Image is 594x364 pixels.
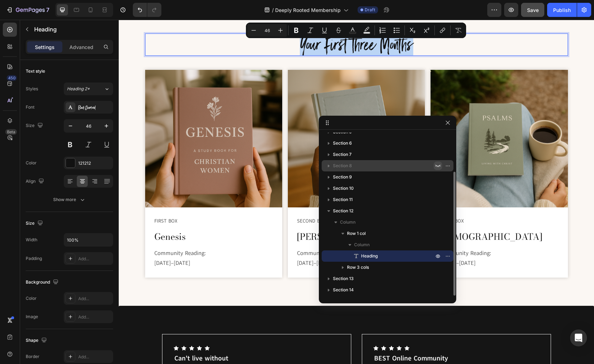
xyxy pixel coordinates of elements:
[178,197,305,206] p: Second Box
[333,275,354,282] span: Section 13
[178,211,306,224] h2: [PERSON_NAME]
[46,6,49,14] p: 7
[26,104,35,110] div: Font
[69,43,93,51] p: Advanced
[246,23,466,38] div: Editor contextual toolbar
[26,237,37,243] div: Width
[26,193,113,206] button: Show more
[26,219,44,228] div: Size
[26,295,37,302] div: Color
[78,296,111,302] div: Add...
[320,211,449,224] h2: [DEMOGRAPHIC_DATA]
[333,162,352,169] span: Section 8
[26,314,38,320] div: Image
[527,7,539,13] span: Save
[67,86,90,92] span: Heading 2*
[78,314,111,320] div: Add...
[321,229,448,239] p: Community Reading:
[64,233,113,246] input: Auto
[275,6,341,14] span: Deeply Rooted Membership
[178,229,305,239] p: Community Reading:
[35,43,55,51] p: Settings
[354,241,370,248] span: Column
[333,185,354,192] span: Section 10
[553,6,571,14] div: Publish
[3,3,52,17] button: 7
[78,256,111,262] div: Add...
[53,196,86,203] div: Show more
[78,104,111,111] div: Black Diamond
[169,50,306,187] img: gempages_578736199082967945-b8786105-8722-4250-85ca-4df612c37cb1.png
[78,354,111,360] div: Add...
[347,230,366,237] span: Row 1 col
[547,3,577,17] button: Publish
[321,238,448,249] p: [DATE]–[DATE]
[26,278,60,287] div: Background
[119,20,594,364] iframe: Design area
[78,160,111,166] div: 121212
[26,336,48,345] div: Shape
[365,7,375,13] span: Draft
[340,219,355,226] span: Column
[333,151,352,158] span: Section 7
[347,264,369,271] span: Row 3 cols
[272,6,274,14] span: /
[26,86,38,92] div: Styles
[333,196,353,203] span: Section 11
[26,255,42,262] div: Padding
[7,75,17,81] div: 450
[64,83,113,95] button: Heading 2*
[26,68,45,74] div: Text style
[521,3,544,17] button: Save
[34,25,110,34] p: Heading
[133,3,161,17] div: Undo/Redo
[312,50,449,187] img: gempages_578736199082967945-173dcd42-d890-4f94-b84e-70aa31789e68.png
[5,129,17,135] div: Beta
[361,253,378,260] span: Heading
[26,353,39,360] div: Border
[333,207,353,214] span: Section 12
[26,160,37,166] div: Color
[333,174,352,181] span: Section 9
[333,286,354,293] span: Section 14
[178,238,305,249] p: [DATE]–[DATE]
[255,334,420,343] p: BEST Online Community
[26,121,44,131] div: Size
[56,334,220,343] p: Can't live without
[570,329,587,346] div: Open Intercom Messenger
[333,140,352,147] span: Section 6
[26,177,45,186] div: Align
[321,197,448,206] p: Third Box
